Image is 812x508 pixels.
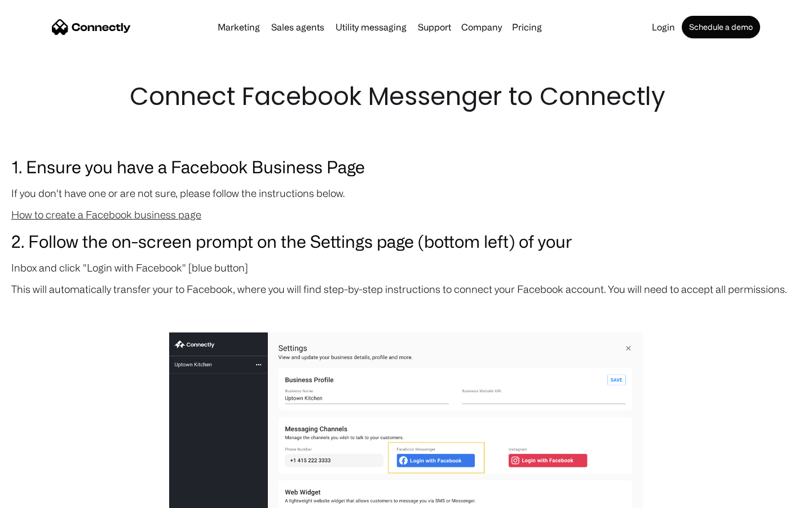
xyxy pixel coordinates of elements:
p: This will automatically transfer your to Facebook, where you will find step-by-step instructions ... [11,281,801,297]
p: ‍ [11,303,801,318]
a: How to create a Facebook business page [11,209,201,220]
p: Inbox and click "Login with Facebook" [blue button] [11,260,801,275]
ul: Language list [23,488,68,504]
aside: Language selected: English [11,488,68,504]
a: Pricing [507,23,546,32]
a: Marketing [213,23,264,32]
p: If you don't have one or are not sure, please follow the instructions below. [11,185,801,201]
a: Utility messaging [331,23,411,32]
a: Sales agents [267,23,329,32]
h3: 1. Ensure you have a Facebook Business Page [11,154,801,179]
a: Login [647,23,679,32]
a: Schedule a demo [682,16,760,38]
a: Support [413,23,456,32]
div: Company [461,19,502,35]
h1: Connect Facebook Messenger to Connectly [130,79,682,114]
h3: 2. Follow the on-screen prompt on the Settings page (bottom left) of your [11,228,801,254]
